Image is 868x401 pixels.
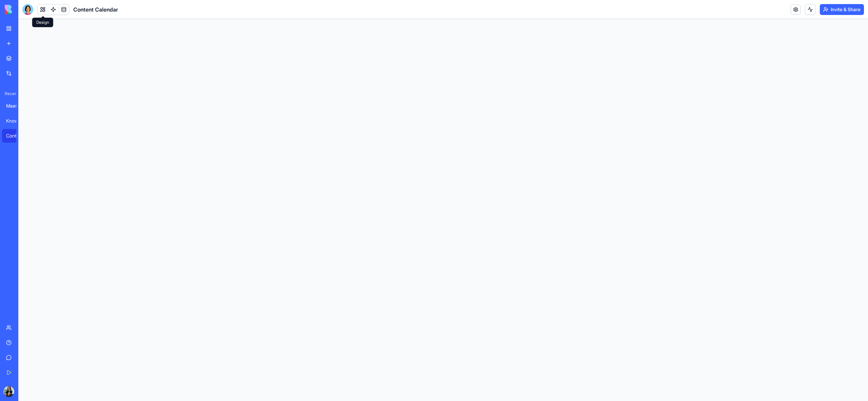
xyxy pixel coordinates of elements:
[2,114,29,128] a: Knowledge Hub
[6,117,25,124] div: Knowledge Hub
[820,4,864,15] button: Invite & Share
[2,99,29,113] a: Meeting Hub
[5,5,47,14] img: logo
[2,129,29,143] a: Content Calendar
[32,18,53,27] div: Design
[3,386,14,397] img: PHOTO-2025-09-15-15-09-07_ggaris.jpg
[6,132,25,139] div: Content Calendar
[73,5,118,14] span: Content Calendar
[2,91,16,96] span: Recent
[6,103,25,109] div: Meeting Hub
